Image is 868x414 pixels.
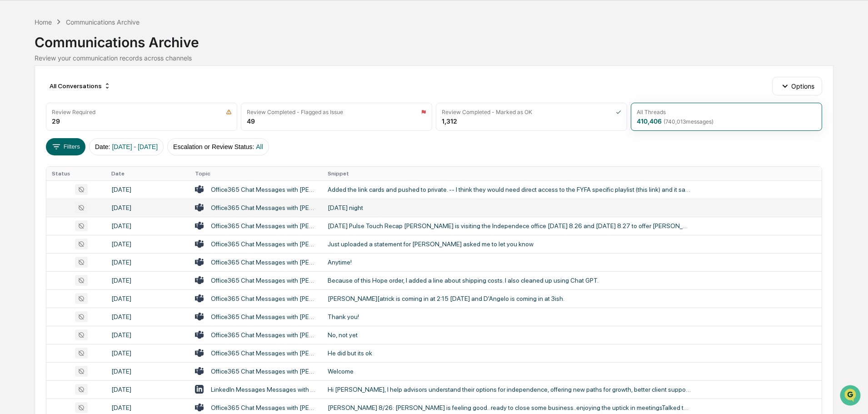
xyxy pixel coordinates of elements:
div: Office365 Chat Messages with [PERSON_NAME], [PERSON_NAME] on [DATE] [211,259,317,266]
div: [DATE] [111,404,184,411]
div: 49 [247,117,255,125]
div: Hi [PERSON_NAME], I help advisors understand their options for independence, offering new paths f... [328,386,691,393]
a: Powered byPylon [64,154,110,161]
div: Office365 Chat Messages with [PERSON_NAME], [PERSON_NAME] [PERSON_NAME], [PERSON_NAME], [PERSON_N... [211,222,317,229]
div: [PERSON_NAME] 8/26: [PERSON_NAME] is feeling good.. ready to close some business..enjoying the up... [328,404,691,411]
div: Office365 Chat Messages with [PERSON_NAME], [PERSON_NAME] on [DATE] [211,368,317,375]
th: Status [46,167,105,180]
span: Pylon [90,154,110,161]
div: LinkedIn Messages Messages with [PERSON_NAME], [PERSON_NAME] [211,386,317,393]
th: Topic [190,167,322,180]
div: 410,406 [637,117,713,125]
div: Office365 Chat Messages with [PERSON_NAME], [PERSON_NAME] on [DATE] [211,240,317,248]
img: icon [226,109,232,115]
div: Communications Archive [35,27,833,50]
div: [DATE] [111,386,184,393]
div: All Conversations [46,79,115,93]
div: 🔎 [9,133,16,140]
th: Snippet [322,167,822,180]
div: Review Completed - Flagged as Issue [247,109,343,115]
div: [DATE] [111,313,184,320]
img: icon [421,109,426,115]
div: 🗄️ [66,115,73,123]
div: Office365 Chat Messages with [PERSON_NAME], [PERSON_NAME], [PERSON_NAME], [PERSON_NAME], [PERSON_... [211,404,317,411]
div: Office365 Chat Messages with [PERSON_NAME], [PERSON_NAME] on [DATE] [211,331,317,339]
span: All [256,143,263,150]
span: Preclearance [18,115,59,124]
div: [DATE] [111,259,184,266]
div: Start new chat [31,70,149,79]
div: [DATE] [111,222,184,229]
div: Home [35,18,52,26]
button: Filters [46,138,85,155]
span: [DATE] - [DATE] [112,143,158,150]
div: Office365 Chat Messages with [PERSON_NAME], [PERSON_NAME] on [DATE] [211,349,317,357]
div: Thank you! [328,313,691,320]
div: [PERSON_NAME][atrick is coming in at 2:15 [DATE] and D'Angelo is coming in at 3ish. [328,295,691,302]
div: No, not yet [328,331,691,339]
div: 1,312 [442,117,457,125]
a: 🖐️Preclearance [5,111,62,127]
div: 29 [52,117,60,125]
div: We're available if you need us! [31,79,115,86]
div: Office365 Chat Messages with [PERSON_NAME], [PERSON_NAME], [PERSON_NAME], [PERSON_NAME], [PERSON_... [211,313,317,320]
span: ( 740,013 messages) [663,118,713,125]
div: 🖐️ [9,115,16,123]
div: Just uploaded a statement for [PERSON_NAME] asked me to let you know [328,240,691,248]
div: [DATE] [111,368,184,375]
span: Data Lookup [18,132,57,141]
input: Clear [24,41,150,51]
button: Escalation or Review Status:All [167,138,269,155]
a: 🗄️Attestations [62,111,116,127]
div: [DATE] Pulse Touch Recap [PERSON_NAME] is visiting the Independece office [DATE] 8.26 and [DATE] ... [328,222,691,229]
th: Date [106,167,190,180]
iframe: Open customer support [839,384,863,409]
div: All Threads [637,109,666,115]
div: [DATE] [111,331,184,339]
div: Communications Archive [66,18,140,26]
div: Review your communication records across channels [35,54,833,62]
div: Office365 Chat Messages with [PERSON_NAME], [PERSON_NAME] on [DATE] [211,204,317,211]
div: [DATE] [111,204,184,211]
div: Office365 Chat Messages with [PERSON_NAME], [PERSON_NAME] on [DATE] [211,295,317,302]
div: [DATE] [111,349,184,357]
button: Options [772,77,822,95]
button: Date:[DATE] - [DATE] [89,138,164,155]
div: [DATE] [111,240,184,248]
div: He did but its ok [328,349,691,357]
div: Added the link cards and pushed to private. -- I think they would need direct access to the FYFA ... [328,186,691,193]
img: icon [616,109,621,115]
div: Anytime! [328,259,691,266]
div: [DATE] [111,277,184,284]
div: Office365 Chat Messages with [PERSON_NAME], [PERSON_NAME] on [DATE] [211,277,317,284]
div: [DATE] night [328,204,691,211]
a: 🔎Data Lookup [5,128,61,145]
div: Review Completed - Marked as OK [442,109,532,115]
span: Attestations [75,115,113,124]
div: Office365 Chat Messages with [PERSON_NAME], [PERSON_NAME] on [DATE] [211,186,317,193]
img: 1746055101610-c473b297-6a78-478c-a979-82029cc54cd1 [9,70,25,86]
button: Start new chat [155,72,165,83]
div: Because of this Hope order, I added a line about shipping costs. I also cleaned up using Chat GPT. [328,277,691,284]
p: How can we help? [9,19,165,34]
div: [DATE] [111,186,184,193]
div: Welcome [328,368,691,375]
div: [DATE] [111,295,184,302]
div: Review Required [52,109,95,115]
